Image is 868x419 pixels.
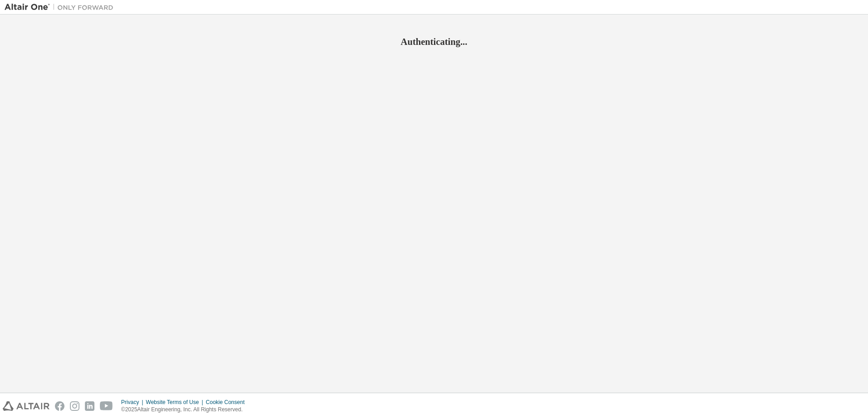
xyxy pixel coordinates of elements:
p: © 2025 Altair Engineering, Inc. All Rights Reserved. [121,406,250,414]
img: instagram.svg [70,401,79,411]
h2: Authenticating... [5,36,863,48]
img: linkedin.svg [85,401,94,411]
img: facebook.svg [55,401,64,411]
img: youtube.svg [100,401,113,411]
div: Website Terms of Use [146,399,206,406]
div: Cookie Consent [206,399,250,406]
img: Altair One [5,3,118,12]
img: altair_logo.svg [3,401,49,411]
div: Privacy [121,399,146,406]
